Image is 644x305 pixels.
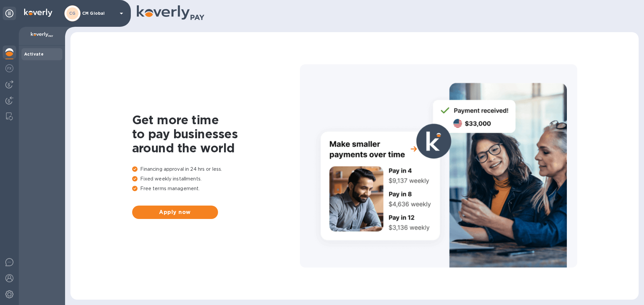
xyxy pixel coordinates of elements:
div: Unpin categories [3,7,16,20]
span: Apply now [138,208,213,216]
p: Financing approval in 24 hrs or less. [132,166,300,173]
img: Foreign exchange [5,64,13,72]
img: Logo [24,9,52,17]
p: Fixed weekly installments. [132,175,300,182]
p: CM Global [82,11,116,16]
p: Free terms management. [132,185,300,192]
b: Activate [24,52,44,57]
h1: Get more time to pay businesses around the world [132,113,300,155]
b: CG [69,11,76,16]
button: Apply now [132,206,218,219]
